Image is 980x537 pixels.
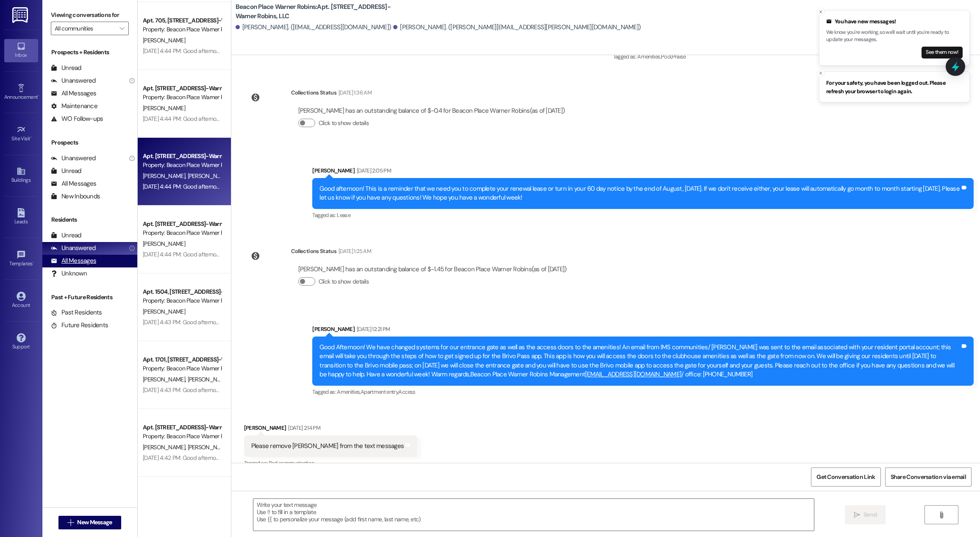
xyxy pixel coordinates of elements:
[816,8,825,16] button: Close toast
[672,53,686,60] span: Praise
[355,325,390,334] div: [DATE] 12:21 PM
[938,512,944,518] i: 
[393,23,641,32] div: [PERSON_NAME]. ([PERSON_NAME][EMAIL_ADDRESS][PERSON_NAME][DOMAIN_NAME])
[236,3,405,21] b: Beacon Place Warner Robins: Apt. [STREET_ADDRESS]-Warner Robins, LLC
[143,16,221,25] div: Apt. 705, [STREET_ADDRESS]-Warner Robins, LLC
[336,247,371,256] div: [DATE] 1:25 AM
[12,7,30,23] img: ResiDesk Logo
[55,22,115,35] input: All communities
[143,432,221,441] div: Property: Beacon Place Warner Robins
[811,467,880,487] button: Get Conversation Link
[77,518,112,527] span: New Message
[67,519,74,526] i: 
[33,259,34,265] span: •
[4,39,38,62] a: Inbox
[51,114,103,123] div: WO Follow-ups
[42,293,137,302] div: Past + Future Residents
[863,510,877,519] span: Send
[244,457,418,469] div: Tagged as:
[51,76,96,85] div: Unanswered
[4,289,38,312] a: Account
[885,467,972,487] button: Share Conversation via email
[143,355,221,364] div: Apt. 1701, [STREET_ADDRESS]-Warner Robins, LLC
[4,206,38,228] a: Leads
[143,25,221,34] div: Property: Beacon Place Warner Robins
[143,220,221,228] div: Apt. [STREET_ADDRESS]-Warner Robins, LLC
[337,388,361,395] span: Amenities ,
[143,161,221,170] div: Property: Beacon Place Warner Robins
[4,164,38,187] a: Buildings
[143,36,185,44] span: [PERSON_NAME]
[187,172,230,180] span: [PERSON_NAME]
[236,23,391,32] div: [PERSON_NAME]. ([EMAIL_ADDRESS][DOMAIN_NAME])
[312,325,974,337] div: [PERSON_NAME]
[398,388,415,395] span: Access
[143,228,221,237] div: Property: Beacon Place Warner Robins
[143,423,221,432] div: Apt. [STREET_ADDRESS]-Warner Robins, LLC
[826,17,963,26] div: You have new messages!
[51,154,96,163] div: Unanswered
[319,343,960,379] div: Good Afternoon! We have changed systems for our entrance gate as well as the access doors to the ...
[143,93,221,102] div: Property: Beacon Place Warner Robins
[922,47,963,58] button: See them now!
[269,459,314,467] span: Bad communication
[312,209,974,221] div: Tagged as:
[291,247,336,256] div: Collections Status
[361,388,399,395] span: Apartment entry ,
[319,277,369,286] label: Click to show details
[143,364,221,373] div: Property: Beacon Place Warner Robins
[826,29,963,44] p: We know you're working, so we'll wait until you're ready to update your messages.
[244,423,418,435] div: [PERSON_NAME]
[119,25,124,32] i: 
[613,50,974,63] div: Tagged as:
[4,331,38,353] a: Support
[312,386,974,398] div: Tagged as:
[816,69,825,78] button: Close toast
[4,248,38,270] a: Templates •
[42,138,137,147] div: Prospects
[51,256,96,265] div: All Messages
[891,473,966,481] span: Share Conversation via email
[51,179,96,188] div: All Messages
[143,308,185,315] span: [PERSON_NAME]
[298,265,567,274] div: [PERSON_NAME] has an outstanding balance of $-1.45 for Beacon Place Warner Robins (as of [DATE])
[319,119,369,128] label: Click to show details
[42,215,137,224] div: Residents
[143,376,188,383] span: [PERSON_NAME]
[51,192,100,201] div: New Inbounds
[51,269,87,278] div: Unknown
[51,244,96,253] div: Unanswered
[51,89,96,98] div: All Messages
[51,167,81,175] div: Unread
[291,88,336,97] div: Collections Status
[845,505,886,524] button: Send
[38,93,39,99] span: •
[143,443,188,451] span: [PERSON_NAME]
[51,231,81,240] div: Unread
[58,516,121,529] button: New Message
[4,122,38,145] a: Site Visit •
[251,442,404,451] div: Please remove [PERSON_NAME] from the text messages
[286,423,320,432] div: [DATE] 2:14 PM
[319,184,960,203] div: Good afternoon! This is a reminder that we need you to complete your renewal lease or turn in you...
[336,88,372,97] div: [DATE] 1:36 AM
[143,84,221,93] div: Apt. [STREET_ADDRESS]-Warner Robins, LLC
[51,64,81,72] div: Unread
[42,48,137,57] div: Prospects + Residents
[661,53,672,60] span: Pool ,
[312,166,974,178] div: [PERSON_NAME]
[854,512,860,518] i: 
[31,134,32,140] span: •
[51,8,129,22] label: Viewing conversations for
[826,79,963,95] span: For your safety, you have been logged out. Please refresh your browser to login again.
[143,104,185,112] span: [PERSON_NAME]
[637,53,661,60] span: Amenities ,
[51,321,108,330] div: Future Residents
[143,172,188,180] span: [PERSON_NAME]
[187,443,230,451] span: [PERSON_NAME]
[298,106,565,115] div: [PERSON_NAME] has an outstanding balance of $-0.4 for Beacon Place Warner Robins (as of [DATE])
[51,308,102,317] div: Past Residents
[187,376,230,383] span: [PERSON_NAME]
[816,473,875,481] span: Get Conversation Link
[143,296,221,305] div: Property: Beacon Place Warner Robins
